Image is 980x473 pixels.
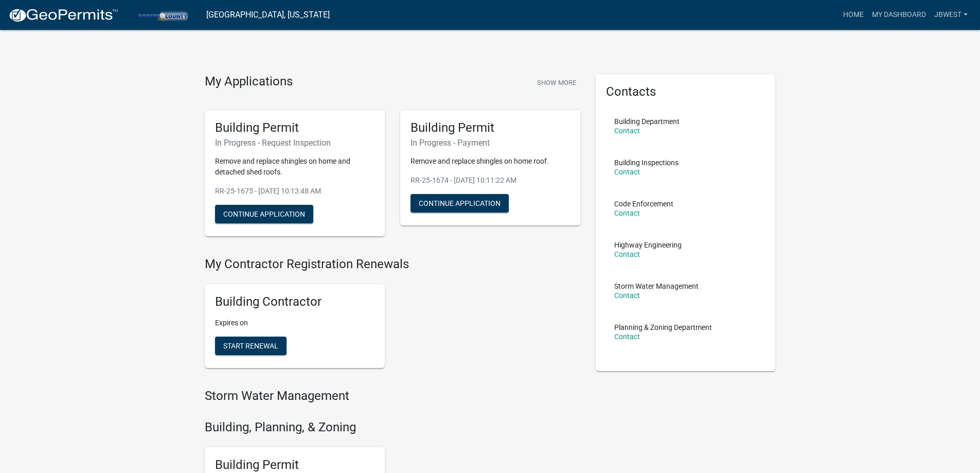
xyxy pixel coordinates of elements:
[205,257,580,376] wm-registration-list-section: My Contractor Registration Renewals
[614,168,640,176] a: Contact
[215,205,313,223] button: Continue Application
[205,257,580,272] h4: My Contractor Registration Renewals
[411,175,570,186] p: RR-25-1674 - [DATE] 10:11:22 AM
[533,74,580,91] button: Show More
[411,120,570,135] h5: Building Permit
[606,84,765,99] h5: Contacts
[614,291,640,300] a: Contact
[614,209,640,217] a: Contact
[215,318,375,328] p: Expires on
[930,5,972,25] a: jbwest
[868,5,930,25] a: My Dashboard
[614,250,640,258] a: Contact
[215,458,375,472] h5: Building Permit
[614,127,640,135] a: Contact
[614,332,640,341] a: Contact
[614,118,680,125] p: Building Department
[215,186,375,197] p: RR-25-1675 - [DATE] 10:13:48 AM
[614,324,712,331] p: Planning & Zoning Department
[614,159,679,166] p: Building Inspections
[206,6,330,24] a: [GEOGRAPHIC_DATA], [US_STATE]
[411,138,570,148] h6: In Progress - Payment
[411,156,570,167] p: Remove and replace shingles on home roof.
[127,8,198,22] img: Porter County, Indiana
[839,5,868,25] a: Home
[614,283,699,290] p: Storm Water Management
[215,156,375,178] p: Remove and replace shingles on home and detached shed roofs.
[215,337,287,355] button: Start Renewal
[411,194,509,213] button: Continue Application
[205,420,580,435] h4: Building, Planning, & Zoning
[614,200,673,207] p: Code Enforcement
[215,120,375,135] h5: Building Permit
[614,241,682,249] p: Highway Engineering
[215,294,375,309] h5: Building Contractor
[205,389,580,404] h4: Storm Water Management
[215,138,375,148] h6: In Progress - Request Inspection
[223,342,278,350] span: Start Renewal
[205,74,293,90] h4: My Applications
